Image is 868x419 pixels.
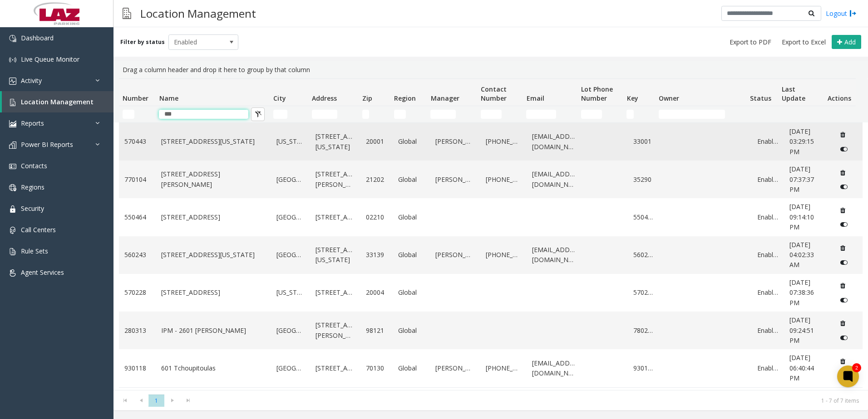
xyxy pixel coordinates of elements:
[366,212,387,222] a: 02210
[366,326,387,336] a: 98121
[435,250,475,260] a: [PERSON_NAME]
[836,165,850,180] button: Delete
[113,78,868,390] div: Data table
[430,110,456,119] input: Manager Filter
[626,110,634,119] input: Key Filter
[849,9,857,18] img: logout
[9,35,16,42] img: 'icon'
[124,212,150,222] a: 550464
[431,94,459,102] span: Manager
[824,79,856,106] th: Actions
[486,175,521,185] a: [PHONE_NUMBER]
[627,94,638,102] span: Key
[21,76,42,85] span: Activity
[276,250,305,260] a: [GEOGRAPHIC_DATA]
[136,2,261,24] h3: Location Management
[9,99,16,106] img: 'icon'
[161,136,266,146] a: [STREET_ADDRESS][US_STATE]
[21,97,94,106] span: Location Management
[581,85,613,102] span: Lot Phone Number
[316,363,355,373] a: [STREET_ADDRESS]
[276,363,305,373] a: [GEOGRAPHIC_DATA]
[161,287,266,297] a: [STREET_ADDRESS]
[21,247,48,255] span: Rule Sets
[362,94,372,102] span: Zip
[836,368,853,383] button: Disable
[477,106,523,122] td: Contact Number Filter
[21,161,47,170] span: Contacts
[577,106,623,122] td: Lot Phone Number Filter
[394,110,406,119] input: Region Filter
[789,353,814,382] span: [DATE] 06:40:44 PM
[836,354,850,368] button: Delete
[316,320,355,341] a: [STREET_ADDRESS][PERSON_NAME]
[789,353,824,383] a: [DATE] 06:40:44 PM
[21,225,56,234] span: Call Centers
[276,326,305,336] a: [GEOGRAPHIC_DATA]
[161,169,266,190] a: [STREET_ADDRESS][PERSON_NAME]
[124,136,150,146] a: 570443
[789,316,814,345] span: [DATE] 09:24:51 PM
[251,107,265,121] button: Clear
[9,227,16,234] img: 'icon'
[435,136,475,146] a: [PERSON_NAME]
[789,127,824,157] a: [DATE] 03:29:15 PM
[21,55,79,63] span: Live Queue Monitor
[782,38,826,47] span: Export to Excel
[316,287,355,297] a: [STREET_ADDRESS]
[9,205,16,213] img: 'icon'
[316,245,355,265] a: [STREET_ADDRESS][US_STATE]
[532,132,577,152] a: [EMAIL_ADDRESS][DOMAIN_NAME]
[270,106,308,122] td: City Filter
[427,106,477,122] td: Manager Filter
[836,127,850,142] button: Delete
[119,106,155,122] td: Number Filter
[9,184,16,191] img: 'icon'
[435,175,475,185] a: [PERSON_NAME]
[633,287,655,297] a: 570228
[366,363,387,373] a: 70130
[312,94,337,102] span: Address
[9,269,16,277] img: 'icon'
[789,202,824,232] a: [DATE] 09:14:10 PM
[21,119,44,127] span: Reports
[789,315,824,346] a: [DATE] 09:24:51 PM
[21,268,64,277] span: Agent Services
[633,326,655,336] a: 780265
[778,106,824,122] td: Last Update Filter
[836,142,853,156] button: Disable
[9,78,16,85] img: 'icon'
[789,240,814,269] span: [DATE] 04:02:33 AM
[789,202,814,231] span: [DATE] 09:14:10 PM
[526,110,556,119] input: Email Filter
[366,250,387,260] a: 33139
[844,38,856,46] span: Add
[789,240,824,270] a: [DATE] 04:02:33 AM
[527,94,544,102] span: Email
[757,363,779,373] a: Enabled
[2,91,113,112] a: Location Management
[273,110,287,119] input: City Filter
[161,250,266,260] a: [STREET_ADDRESS][US_STATE]
[757,212,779,222] a: Enabled
[532,169,577,190] a: [EMAIL_ADDRESS][DOMAIN_NAME]
[123,2,131,24] img: pageIcon
[481,110,502,119] input: Contact Number Filter
[124,250,150,260] a: 560243
[836,203,850,218] button: Delete
[486,250,521,260] a: [PHONE_NUMBER]
[726,36,775,49] button: Export to PDF
[659,94,679,102] span: Owner
[832,35,861,49] button: Add
[836,217,853,232] button: Disable
[757,287,779,297] a: Enabled
[633,175,655,185] a: 35290
[123,94,148,102] span: Number
[633,250,655,260] a: 560243
[119,61,863,78] div: Drag a column header and drop it here to group by that column
[746,106,778,122] td: Status Filter
[366,136,387,146] a: 20001
[581,110,602,119] input: Lot Phone Number Filter
[398,287,424,297] a: Global
[836,278,850,293] button: Delete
